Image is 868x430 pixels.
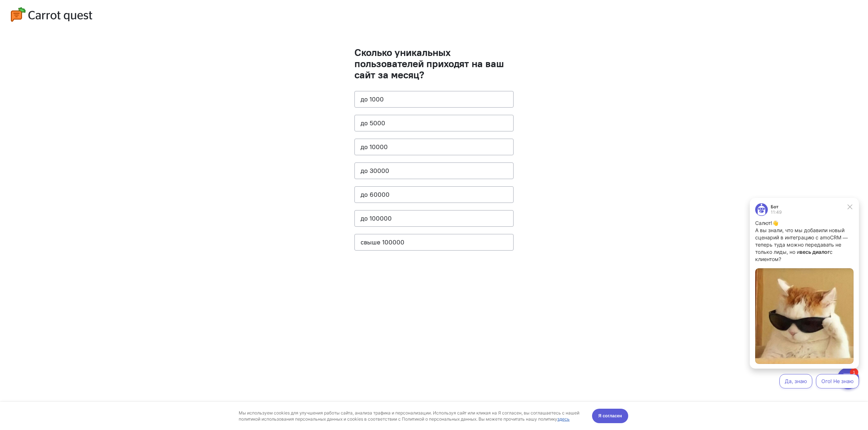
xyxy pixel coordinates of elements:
[354,139,514,155] button: до 10000
[239,8,584,20] div: Мы используем cookies для улучшения работы сайта, анализа трафика и персонализации. Используя сай...
[28,16,39,21] div: 11:49
[592,7,628,21] button: Я согласен
[28,11,39,15] div: Бот
[73,180,116,195] button: Ого! Не знаю
[16,4,25,12] div: 1
[13,26,111,33] p: Салют!👋
[354,210,514,227] button: до 100000
[354,234,514,251] button: свыше 100000
[598,10,622,18] span: Я согласен
[37,180,70,195] button: Да, знаю
[57,55,87,61] strong: весь диалог
[354,162,514,179] button: до 30000
[354,47,514,80] h1: Сколько уникальных пользователей приходят на ваш сайт за месяц?
[354,186,514,203] button: до 60000
[354,115,514,131] button: до 5000
[354,91,514,108] button: до 1000
[13,33,111,69] p: А вы знали, что мы добавили новый сценарий в интеграцию с amoCRM — теперь туда можно передавать н...
[11,7,92,22] img: logo
[557,14,570,20] a: здесь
